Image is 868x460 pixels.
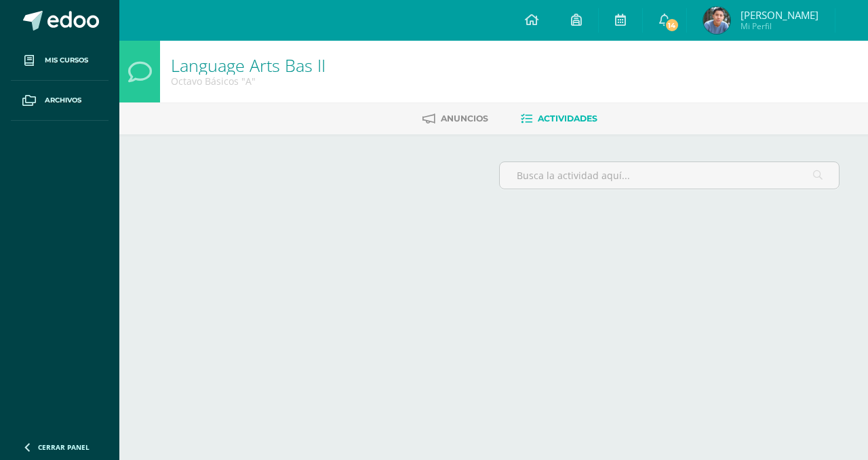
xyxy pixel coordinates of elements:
a: Mis cursos [11,41,108,81]
input: Busca la actividad aquí... [500,162,839,189]
a: Language Arts Bas II [171,54,325,77]
span: Mi Perfil [741,20,818,32]
a: Archivos [11,81,108,121]
a: Anuncios [422,108,488,130]
div: Octavo Básicos 'A' [171,75,325,88]
span: Cerrar panel [38,442,90,452]
img: 2123a95bfc17dca0ea2b34e722d31474.png [703,7,730,34]
span: Anuncios [441,113,488,123]
span: Mis cursos [45,55,88,66]
span: Actividades [538,113,597,123]
span: Archivos [45,95,81,106]
span: [PERSON_NAME] [741,8,818,22]
span: 14 [665,18,679,33]
h1: Language Arts Bas II [171,56,325,75]
a: Actividades [521,108,597,130]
